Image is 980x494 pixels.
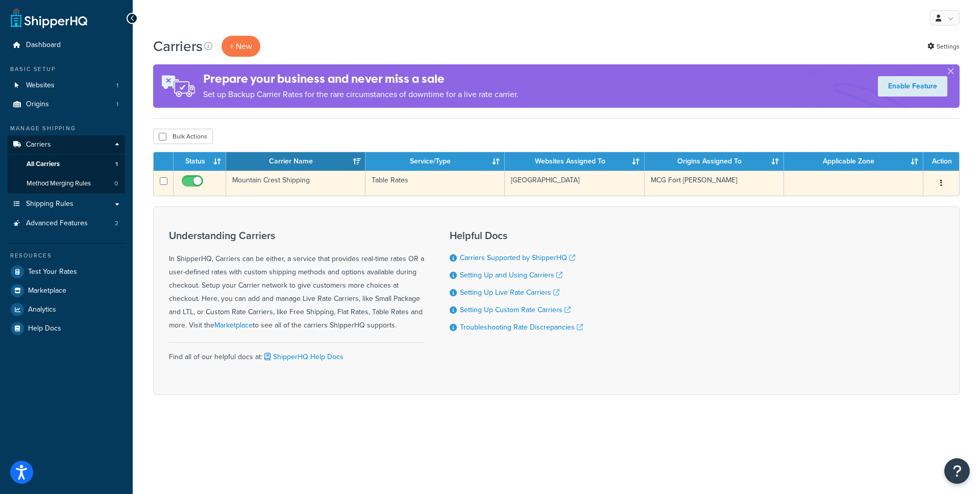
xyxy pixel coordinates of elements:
[8,95,125,114] a: Origins 1
[26,81,55,90] span: Websites
[26,100,49,109] span: Origins
[8,124,125,133] div: Manage Shipping
[27,179,91,188] span: Method Merging Rules
[11,8,87,28] a: ShipperHQ Home
[460,322,583,333] a: Troubleshooting Rate Discrepancies
[169,342,424,364] div: Find all of our helpful docs at:
[262,351,344,362] a: ShipperHQ Help Docs
[214,320,253,331] a: Marketplace
[944,458,970,484] button: Open Resource Center
[28,305,56,314] span: Analytics
[645,171,784,196] td: MCG Fort [PERSON_NAME]
[114,179,118,188] span: 0
[115,219,118,228] span: 2
[8,281,125,300] a: Marketplace
[153,129,213,144] button: Bulk Actions
[365,152,505,171] th: Service/Type: activate to sort column ascending
[8,155,125,174] li: All Carriers
[27,160,60,169] span: All Carriers
[460,252,575,263] a: Carriers Supported by ShipperHQ
[174,152,226,171] th: Status: activate to sort column ascending
[8,174,125,193] li: Method Merging Rules
[8,251,125,260] div: Resources
[8,319,125,338] a: Help Docs
[784,152,923,171] th: Applicable Zone: activate to sort column ascending
[460,270,562,280] a: Setting Up and Using Carriers
[8,263,125,281] a: Test Your Rates
[8,135,125,194] li: Carriers
[153,64,203,108] img: ad-rules-rateshop-fe6ec290ccb7230408bd80ed9643f0289d75e0ffd9eb532fc0e269fcd187b520.png
[8,76,125,95] a: Websites 1
[26,200,73,208] span: Shipping Rules
[115,160,118,169] span: 1
[923,152,959,171] th: Action
[26,219,88,228] span: Advanced Features
[645,152,784,171] th: Origins Assigned To: activate to sort column ascending
[365,171,505,196] td: Table Rates
[8,174,125,193] a: Method Merging Rules 0
[28,268,77,276] span: Test Your Rates
[878,76,947,97] a: Enable Feature
[169,230,424,241] h3: Understanding Carriers
[169,230,424,332] div: In ShipperHQ, Carriers can be either, a service that provides real-time rates OR a user-defined r...
[226,171,365,196] td: Mountain Crest Shipping
[8,155,125,174] a: All Carriers 1
[927,39,960,54] a: Settings
[8,95,125,114] li: Origins
[226,152,365,171] th: Carrier Name: activate to sort column ascending
[26,140,51,149] span: Carriers
[8,300,125,319] a: Analytics
[505,152,644,171] th: Websites Assigned To: activate to sort column ascending
[203,87,519,102] p: Set up Backup Carrier Rates for the rare circumstances of downtime for a live rate carrier.
[8,214,125,233] a: Advanced Features 2
[8,214,125,233] li: Advanced Features
[8,135,125,154] a: Carriers
[26,41,61,50] span: Dashboard
[460,287,559,298] a: Setting Up Live Rate Carriers
[8,65,125,74] div: Basic Setup
[203,70,519,87] h4: Prepare your business and never miss a sale
[8,76,125,95] li: Websites
[8,36,125,55] a: Dashboard
[450,230,583,241] h3: Helpful Docs
[222,36,260,57] button: + New
[28,287,66,295] span: Marketplace
[153,36,203,56] h1: Carriers
[460,304,571,315] a: Setting Up Custom Rate Carriers
[505,171,644,196] td: [GEOGRAPHIC_DATA]
[116,81,118,90] span: 1
[8,195,125,214] a: Shipping Rules
[116,100,118,109] span: 1
[28,324,61,333] span: Help Docs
